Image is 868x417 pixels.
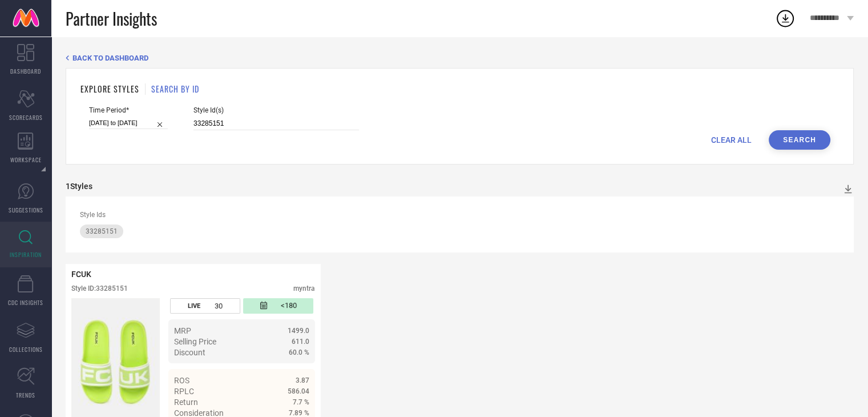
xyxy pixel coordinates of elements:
span: CLEAR ALL [711,135,752,145]
div: Open download list [775,8,796,29]
div: Style Ids [80,211,839,219]
h1: EXPLORE STYLES [80,83,139,95]
span: 7.7 % [293,398,309,406]
span: 586.04 [288,387,309,395]
span: ROS [174,376,189,385]
span: DASHBOARD [10,67,41,75]
div: 1 Styles [66,182,92,191]
button: Search [769,130,830,150]
span: RPLC [174,387,194,396]
span: 33285151 [86,227,118,235]
span: <180 [281,301,297,311]
span: BACK TO DASHBOARD [72,54,148,62]
div: Style ID: 33285151 [71,284,128,292]
span: 7.89 % [289,409,309,417]
div: Back TO Dashboard [66,54,854,62]
h1: SEARCH BY ID [151,83,199,95]
div: Number of days since the style was first listed on the platform [243,298,313,314]
span: TRENDS [16,391,35,399]
span: Selling Price [174,337,216,346]
span: Style Id(s) [193,106,359,114]
input: Select time period [89,117,168,129]
span: INSPIRATION [10,250,42,259]
span: 30 [215,302,223,310]
span: SCORECARDS [9,113,43,122]
span: 1499.0 [288,327,309,335]
span: WORKSPACE [10,155,42,164]
span: COLLECTIONS [9,345,43,354]
span: 3.87 [296,376,309,384]
span: CDC INSIGHTS [8,298,43,307]
div: Number of days the style has been live on the platform [170,298,240,314]
span: 611.0 [292,338,309,346]
span: Partner Insights [66,7,157,30]
span: Time Period* [89,106,168,114]
input: Enter comma separated style ids e.g. 12345, 67890 [193,117,359,130]
span: MRP [174,326,191,335]
span: Return [174,398,198,407]
div: myntra [293,284,315,292]
span: LIVE [188,302,200,310]
span: Discount [174,348,205,357]
span: FCUK [71,270,91,279]
span: SUGGESTIONS [9,206,43,214]
span: 60.0 % [289,348,309,356]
